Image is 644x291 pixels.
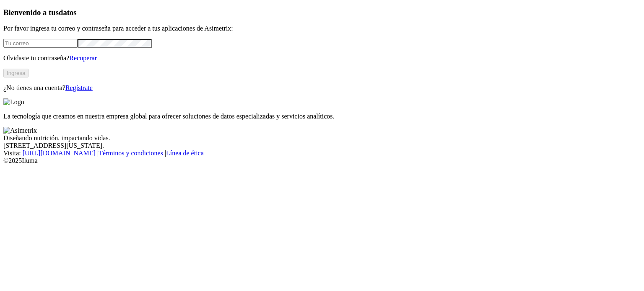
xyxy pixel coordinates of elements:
[3,134,641,142] div: Diseñando nutrición, impactando vidas.
[3,98,24,106] img: Logo
[3,127,37,134] img: Asimetrix
[65,84,93,91] a: Regístrate
[59,8,77,17] span: datos
[3,149,641,157] div: Visita : | |
[3,69,29,77] button: Ingresa
[3,54,641,62] p: Olvidaste tu contraseña?
[3,157,641,165] div: © 2025 Iluma
[3,142,641,149] div: [STREET_ADDRESS][US_STATE].
[3,113,641,120] p: La tecnología que creamos en nuestra empresa global para ofrecer soluciones de datos especializad...
[99,149,163,157] a: Términos y condiciones
[23,149,96,157] a: [URL][DOMAIN_NAME]
[166,149,204,157] a: Línea de ética
[3,84,641,92] p: ¿No tienes una cuenta?
[3,25,641,32] p: Por favor ingresa tu correo y contraseña para acceder a tus aplicaciones de Asimetrix:
[3,39,78,48] input: Tu correo
[69,54,97,62] a: Recuperar
[3,8,641,17] h3: Bienvenido a tus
